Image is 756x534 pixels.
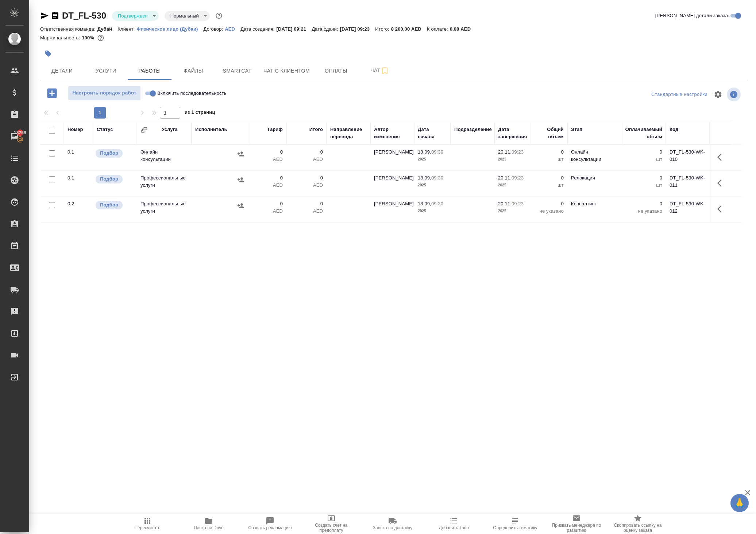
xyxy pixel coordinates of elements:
[493,525,537,530] span: Определить тематику
[62,11,106,20] a: DT_FL-530
[248,525,292,530] span: Создать рекламацию
[137,197,192,222] td: Профессиональные услуги
[655,12,728,19] span: [PERSON_NAME] детали заказа
[95,148,133,158] div: Можно подбирать исполнителей
[498,208,527,215] p: 2025
[240,26,276,32] p: Дата создания:
[498,201,512,206] p: 20.11,
[730,494,749,512] button: 🙏
[290,148,323,156] p: 0
[67,174,89,182] div: 0.1
[290,182,323,189] p: AED
[713,148,730,166] button: Здесь прячутся важные кнопки
[340,26,375,32] p: [DATE] 09:23
[40,46,56,62] button: Добавить тэг
[571,174,618,182] p: Релокация
[427,26,450,32] p: К оплате:
[666,197,710,222] td: DT_FL-530-WK-012
[626,174,662,182] p: 0
[194,525,224,530] span: Папка на Drive
[277,26,312,32] p: [DATE] 09:21
[391,26,427,32] p: 8 200,00 AED
[418,156,447,163] p: 2025
[498,175,512,181] p: 20.11,
[374,126,410,140] div: Автор изменения
[418,201,431,206] p: 18.09,
[626,200,662,208] p: 0
[612,523,664,533] span: Скопировать ссылку на оценку заказа
[546,514,607,534] button: Призвать менеджера по развитию
[178,514,239,534] button: Папка на Drive
[535,126,564,140] div: Общий объем
[312,26,340,32] p: Дата сдачи:
[254,156,283,163] p: AED
[220,66,255,76] span: Smartcat
[67,200,89,208] div: 0.2
[214,11,224,20] button: Доп статусы указывают на важность/срочность заказа
[626,208,662,215] p: не указано
[381,66,389,75] svg: Подписаться
[137,26,204,32] p: Физическое лицо (Дубаи)
[235,200,246,211] button: Назначить
[137,26,204,32] a: Физическое лицо (Дубаи)
[498,182,527,189] p: 2025
[235,148,246,159] button: Назначить
[319,66,354,76] span: Оплаты
[290,208,323,215] p: AED
[670,126,678,133] div: Код
[498,156,527,163] p: 2025
[571,148,618,163] p: Онлайн консультации
[40,35,82,40] p: Маржинальность:
[117,514,178,534] button: Пересчитать
[254,208,283,215] p: AED
[301,514,362,534] button: Создать счет на предоплату
[157,90,227,97] span: Включить последовательность
[418,175,431,181] p: 18.09,
[535,156,564,163] p: шт
[225,26,240,32] p: AED
[100,201,118,209] p: Подбор
[135,525,161,530] span: Пересчитать
[95,200,133,210] div: Можно подбирать исполнителей
[176,66,211,76] span: Файлы
[450,26,476,32] p: 0,00 AED
[305,523,358,533] span: Создать счет на предоплату
[235,174,246,185] button: Назначить
[100,150,118,157] p: Подбор
[418,126,447,140] div: Дата начала
[439,525,469,530] span: Добавить Todo
[185,108,215,119] span: из 1 страниц
[535,182,564,189] p: шт
[571,126,582,133] div: Этап
[512,201,524,206] p: 09:23
[535,200,564,208] p: 0
[571,200,618,208] p: Консалтинг
[162,126,177,133] div: Услуга
[431,149,443,155] p: 09:30
[649,89,709,100] div: split button
[625,126,662,140] div: Оплачиваемый объем
[418,149,431,155] p: 18.09,
[512,149,524,155] p: 09:23
[485,514,546,534] button: Определить тематику
[67,126,83,133] div: Номер
[309,126,323,133] div: Итого
[373,525,412,530] span: Заявка на доставку
[97,26,118,32] p: Дубай
[140,126,148,133] button: Сгруппировать
[254,148,283,156] p: 0
[370,171,414,196] td: [PERSON_NAME]
[362,514,423,534] button: Заявка на доставку
[204,26,225,32] p: Договор:
[431,175,443,181] p: 09:30
[418,182,447,189] p: 2025
[42,86,62,101] button: Добавить работу
[68,86,141,101] button: Настроить порядок работ
[423,514,485,534] button: Добавить Todo
[666,145,710,170] td: DT_FL-530-WK-010
[713,200,730,218] button: Здесь прячутся важные кнопки
[498,126,527,140] div: Дата завершения
[290,200,323,208] p: 0
[2,127,27,146] a: 18269
[733,495,746,511] span: 🙏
